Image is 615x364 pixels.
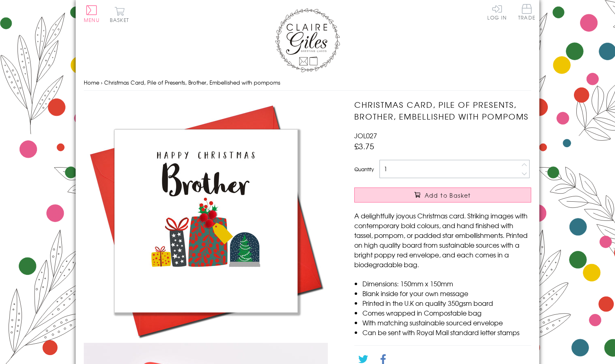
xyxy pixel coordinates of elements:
[362,298,531,308] li: Printed in the U.K on quality 350gsm board
[362,318,531,327] li: With matching sustainable sourced envelope
[518,4,535,20] span: Trade
[362,279,531,288] li: Dimensions: 150mm x 150mm
[354,211,531,269] p: A delightfully joyous Christmas card. Striking images with contemporary bold colours, and hand fi...
[425,191,471,199] span: Add to Basket
[354,131,377,140] span: JOL027
[84,16,100,24] span: Menu
[101,78,102,86] span: ›
[362,327,531,337] li: Can be sent with Royal Mail standard letter stamps
[108,7,131,22] button: Basket
[84,5,100,22] button: Menu
[84,99,328,343] img: Christmas Card, Pile of Presents, Brother, Embellished with pompoms
[275,8,340,72] img: Claire Giles Greetings Cards
[487,4,507,20] a: Log In
[354,99,531,122] h1: Christmas Card, Pile of Presents, Brother, Embellished with pompoms
[104,78,280,86] span: Christmas Card, Pile of Presents, Brother, Embellished with pompoms
[518,4,535,22] a: Trade
[354,166,374,173] label: Quantity
[84,78,99,86] a: Home
[362,288,531,298] li: Blank inside for your own message
[84,74,531,91] nav: breadcrumbs
[354,187,531,203] button: Add to Basket
[362,308,531,318] li: Comes wrapped in Compostable bag
[354,140,374,152] span: £3.75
